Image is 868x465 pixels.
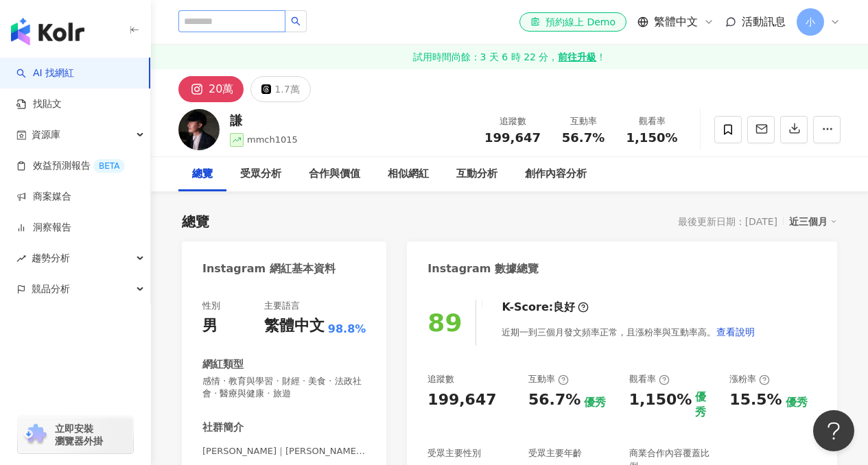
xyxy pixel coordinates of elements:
[584,395,606,410] div: 優秀
[729,390,782,411] div: 15.5%
[178,109,220,150] img: KOL Avatar
[202,375,366,400] span: 感情 · 教育與學習 · 財經 · 美食 · 法政社會 · 醫療與健康 · 旅遊
[55,422,103,447] span: 立即安裝 瀏覽器外掛
[629,390,692,420] div: 1,150%
[557,115,609,128] div: 互動率
[32,243,70,274] span: 趨勢分析
[32,119,60,150] span: 資源庫
[789,213,837,230] div: 近三個月
[456,166,497,182] div: 互動分析
[427,447,481,460] div: 受眾主要性別
[528,373,569,385] div: 互動率
[202,261,336,276] div: Instagram 網紅基本資料
[742,15,786,28] span: 活動訊息
[247,134,298,145] span: mmch1015
[716,318,755,346] button: 查看說明
[209,80,233,99] div: 20萬
[22,424,49,446] img: chrome extension
[654,14,698,29] span: 繁體中文
[178,76,244,102] button: 20萬
[502,318,755,346] div: 近期一到三個月發文頻率正常，且漲粉率與互動率高。
[274,80,299,99] div: 1.7萬
[291,16,301,26] span: search
[11,18,84,45] img: logo
[626,115,678,128] div: 觀看率
[32,274,70,305] span: 競品分析
[695,390,716,420] div: 優秀
[629,373,670,385] div: 觀看率
[427,390,496,411] div: 199,647
[264,300,300,312] div: 主要語言
[626,131,678,145] span: 1,150%
[388,166,429,182] div: 相似網紅
[202,357,244,372] div: 網紅類型
[264,315,325,337] div: 繁體中文
[525,166,587,182] div: 創作內容分析
[484,130,541,145] span: 199,647
[528,390,580,411] div: 56.7%
[16,190,71,204] a: 商案媒合
[678,216,777,227] div: 最後更新日期：[DATE]
[558,50,596,64] strong: 前往升級
[230,112,298,129] div: 謙
[309,166,360,182] div: 合作與價值
[18,416,133,453] a: chrome extension立即安裝 瀏覽器外掛
[16,221,71,235] a: 洞察報告
[427,261,539,276] div: Instagram 數據總覽
[528,447,582,460] div: 受眾主要年齡
[530,15,615,29] div: 預約線上 Demo
[806,14,815,29] span: 小
[182,212,209,231] div: 總覽
[729,373,770,385] div: 漲粉率
[502,300,589,315] div: K-Score :
[328,322,366,337] span: 98.8%
[562,131,605,145] span: 56.7%
[202,445,366,457] span: [PERSON_NAME]｜[PERSON_NAME] | mmch1015
[192,166,213,182] div: 總覽
[553,300,575,315] div: 良好
[16,67,74,80] a: searchAI 找網紅
[786,395,808,410] div: 優秀
[519,12,626,32] a: 預約線上 Demo
[716,326,755,337] span: 查看說明
[813,410,854,451] iframe: Help Scout Beacon - Open
[202,315,218,337] div: 男
[250,76,310,102] button: 1.7萬
[427,373,454,385] div: 追蹤數
[16,254,26,263] span: rise
[202,300,220,312] div: 性別
[202,420,244,435] div: 社群簡介
[151,45,868,69] a: 試用時間尚餘：3 天 6 時 22 分，前往升級！
[427,309,462,337] div: 89
[16,159,125,173] a: 效益預測報告BETA
[240,166,281,182] div: 受眾分析
[16,97,62,111] a: 找貼文
[484,115,541,128] div: 追蹤數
